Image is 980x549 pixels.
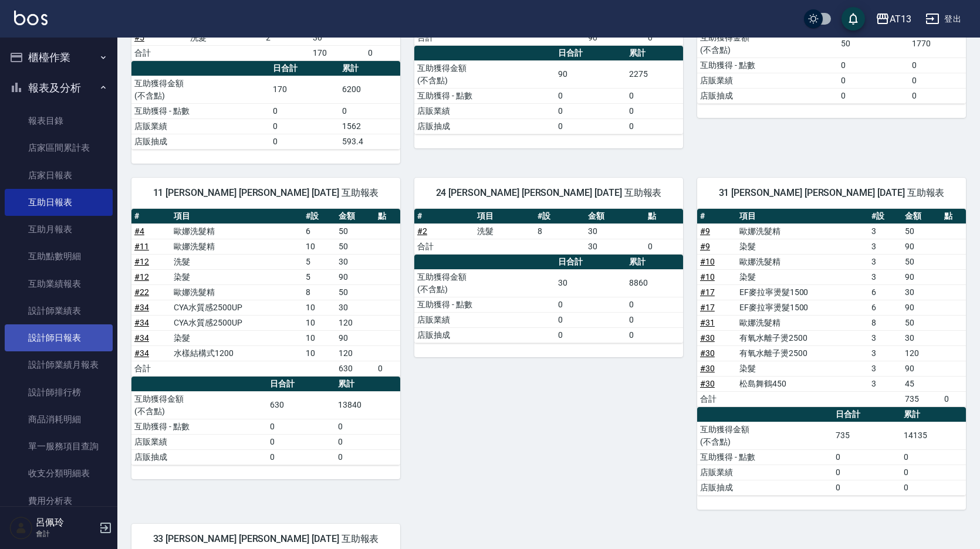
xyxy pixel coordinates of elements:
td: 10 [303,300,336,315]
td: 90 [555,60,626,88]
table: a dense table [414,255,683,343]
td: 30 [310,30,366,45]
p: 會計 [36,528,96,539]
td: 互助獲得金額 (不含點) [131,391,267,419]
a: #10 [700,257,715,266]
td: 5 [303,254,336,269]
td: 90 [902,239,941,254]
a: 互助業績報表 [5,270,113,297]
th: 累計 [335,377,400,392]
td: 3 [869,269,901,284]
button: 登出 [921,8,966,30]
td: 洗髮 [187,30,263,45]
button: 報表及分析 [5,73,113,103]
td: 1770 [909,30,966,57]
td: 0 [909,88,966,103]
td: 10 [303,315,336,330]
td: 0 [267,419,335,434]
td: 有氧水離子燙2500 [736,345,869,361]
td: 0 [909,57,966,73]
td: 3 [869,330,901,345]
td: 店販業績 [414,103,555,118]
td: 互助獲得 - 點數 [414,297,555,312]
td: 0 [339,103,400,118]
td: 8 [303,284,336,300]
td: 90 [336,330,375,345]
td: 0 [838,88,908,103]
td: 14135 [901,422,966,449]
th: 日合計 [267,377,335,392]
th: 項目 [171,209,302,224]
td: 互助獲得 - 點數 [131,419,267,434]
td: 90 [902,269,941,284]
td: 松島舞鶴450 [736,376,869,391]
a: 費用分析表 [5,487,113,514]
td: 3 [869,254,901,269]
a: 店家區間累計表 [5,134,113,161]
td: 有氧水離子燙2500 [736,330,869,345]
a: #30 [700,364,715,373]
td: 0 [626,88,683,103]
a: #12 [134,272,149,282]
a: #17 [700,303,715,312]
td: 歐娜洗髮精 [171,223,302,239]
th: 項目 [474,209,534,224]
th: 日合計 [270,61,339,76]
a: #30 [700,333,715,343]
td: 0 [555,88,626,103]
td: 店販抽成 [131,134,270,149]
td: 2 [263,30,310,45]
a: 收支分類明細表 [5,460,113,487]
td: 0 [270,134,339,149]
td: 染髮 [736,269,869,284]
td: 13840 [335,391,400,419]
span: 33 [PERSON_NAME] [PERSON_NAME] [DATE] 互助報表 [146,533,386,545]
td: 50 [902,315,941,330]
span: 24 [PERSON_NAME] [PERSON_NAME] [DATE] 互助報表 [428,187,669,199]
td: 店販業績 [131,434,267,449]
th: 點 [375,209,400,224]
th: # [697,209,736,224]
td: 735 [902,391,941,406]
span: 31 [PERSON_NAME] [PERSON_NAME] [DATE] 互助報表 [711,187,952,199]
td: 店販抽成 [697,480,833,495]
a: 設計師業績表 [5,297,113,324]
td: 店販抽成 [414,327,555,343]
a: 設計師日報表 [5,324,113,351]
td: 洗髮 [474,223,534,239]
h5: 呂佩玲 [36,517,96,528]
td: CYA水質感2500UP [171,315,302,330]
td: 歐娜洗髮精 [736,223,869,239]
td: 10 [303,239,336,254]
a: #30 [700,348,715,358]
td: 0 [365,45,400,60]
td: 735 [833,422,901,449]
th: 累計 [626,46,683,61]
a: 單一服務項目查詢 [5,433,113,460]
th: #設 [869,209,901,224]
td: 3 [869,376,901,391]
table: a dense table [131,377,400,465]
td: 0 [909,73,966,88]
th: 點 [645,209,683,224]
th: #設 [535,209,585,224]
td: 0 [626,297,683,312]
a: #10 [700,272,715,282]
td: 0 [626,118,683,134]
td: 0 [555,118,626,134]
a: #30 [700,379,715,388]
td: 染髮 [171,269,302,284]
td: 8 [535,223,585,239]
th: #設 [303,209,336,224]
td: 120 [336,345,375,361]
th: 累計 [901,407,966,422]
td: 90 [336,269,375,284]
td: 互助獲得金額 (不含點) [697,422,833,449]
th: 點 [941,209,966,224]
td: 合計 [697,391,736,406]
td: 0 [645,30,683,45]
td: 店販業績 [697,73,838,88]
td: 50 [902,223,941,239]
td: 洗髮 [171,254,302,269]
th: 累計 [339,61,400,76]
